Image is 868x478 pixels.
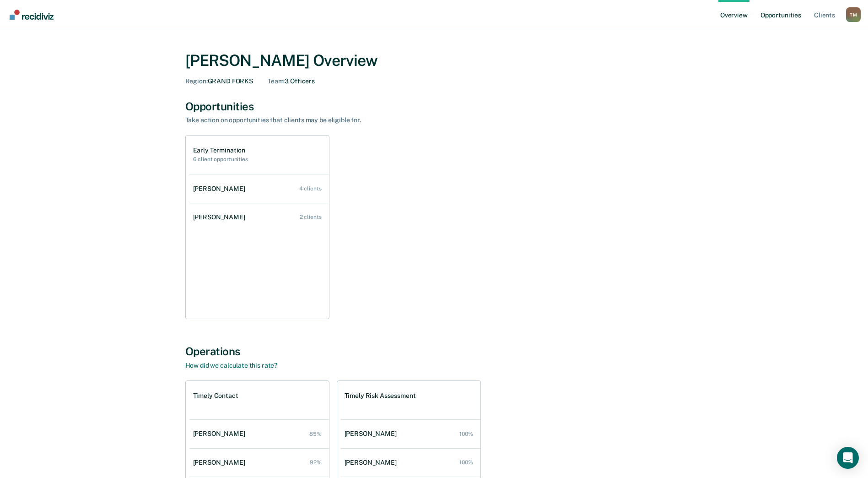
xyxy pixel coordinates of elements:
div: 100% [459,431,473,437]
div: 3 Officers [268,77,315,85]
div: [PERSON_NAME] [193,185,249,193]
a: [PERSON_NAME] 2 clients [189,204,329,230]
img: Recidiviz [10,10,54,20]
div: 2 clients [300,214,322,220]
a: [PERSON_NAME] 100% [341,450,480,476]
span: Team : [268,77,285,85]
div: GRAND FORKS [185,77,253,85]
div: 92% [310,459,322,466]
div: [PERSON_NAME] [193,430,249,438]
div: Open Intercom Messenger [837,447,859,469]
div: 100% [459,459,473,466]
div: 85% [309,431,322,437]
div: [PERSON_NAME] [193,213,249,221]
a: [PERSON_NAME] 85% [189,421,329,447]
a: How did we calculate this rate? [185,362,278,369]
div: [PERSON_NAME] [345,430,400,438]
h1: Timely Risk Assessment [345,392,416,400]
h2: 6 client opportunities [193,156,248,163]
div: Operations [185,345,683,358]
div: Opportunities [185,100,683,113]
h1: Timely Contact [193,392,238,400]
a: [PERSON_NAME] 100% [341,421,480,447]
span: Region : [185,77,208,85]
div: T M [846,7,861,22]
div: [PERSON_NAME] [345,459,400,467]
button: Profile dropdown button [846,7,861,22]
a: [PERSON_NAME] 4 clients [189,176,329,202]
h1: Early Termination [193,147,248,154]
div: [PERSON_NAME] [193,459,249,467]
a: [PERSON_NAME] 92% [189,450,329,476]
div: [PERSON_NAME] Overview [185,51,683,70]
div: Take action on opportunities that clients may be eligible for. [185,116,506,124]
div: 4 clients [299,185,322,192]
